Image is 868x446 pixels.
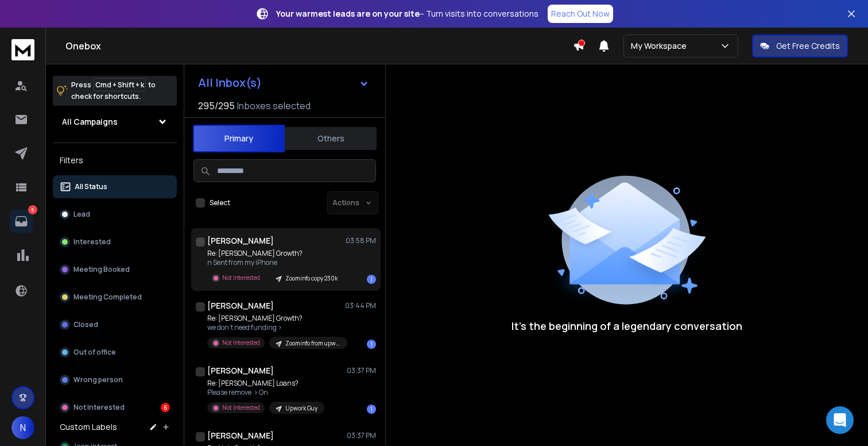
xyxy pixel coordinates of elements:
[237,99,311,113] h3: Inboxes selected
[53,203,177,226] button: Lead
[62,116,118,128] h1: All Campaigns
[207,430,274,441] h1: [PERSON_NAME]
[189,71,378,94] button: All Inbox(s)
[75,182,107,191] p: All Status
[11,416,34,439] button: N
[53,396,177,419] button: Not Interested6
[198,99,235,113] span: 295 / 295
[207,300,274,312] h1: [PERSON_NAME]
[222,339,260,347] p: Not Interested
[207,314,345,323] p: Re: [PERSON_NAME] Growth?
[367,340,376,349] div: 1
[752,34,848,57] button: Get Free Credits
[345,301,376,310] p: 03:44 PM
[60,421,117,433] h3: Custom Labels
[511,318,742,334] p: It’s the beginning of a legendary conversation
[73,320,98,329] p: Closed
[53,175,177,198] button: All Status
[367,405,376,414] div: 1
[548,5,613,23] a: Reach Out Now
[347,431,376,440] p: 03:37 PM
[94,78,146,91] span: Cmd + Shift + k
[73,348,116,357] p: Out of office
[65,39,573,53] h1: Onebox
[207,249,344,258] p: Re: [PERSON_NAME] Growth?
[53,286,177,309] button: Meeting Completed
[367,275,376,284] div: 1
[347,366,376,375] p: 03:37 PM
[53,368,177,391] button: Wrong person
[73,210,90,219] p: Lead
[207,365,274,376] h1: [PERSON_NAME]
[631,40,691,52] p: My Workspace
[222,274,260,282] p: Not Interested
[73,375,123,385] p: Wrong person
[73,293,142,302] p: Meeting Completed
[776,40,840,52] p: Get Free Credits
[222,403,260,412] p: Not Interested
[198,77,262,89] h1: All Inbox(s)
[210,198,230,207] label: Select
[53,230,177,253] button: Interested
[276,8,538,20] p: – Turn visits into conversations
[11,39,34,60] img: logo
[10,210,33,233] a: 6
[826,406,854,434] div: Open Intercom Messenger
[193,125,285,152] button: Primary
[73,237,111,247] p: Interested
[285,339,340,348] p: Zoominfo from upwork guy maybe its a scam who knows
[53,258,177,281] button: Meeting Booked
[551,8,610,20] p: Reach Out Now
[207,235,274,247] h1: [PERSON_NAME]
[207,258,344,267] p: n Sent from my iPhone
[73,403,125,412] p: Not Interested
[207,388,324,397] p: Please remove ￼ > On
[285,404,317,413] p: Upwork Guy
[346,236,376,245] p: 03:58 PM
[28,205,37,214] p: 6
[53,152,177,168] h3: Filters
[53,341,177,364] button: Out of office
[207,379,324,388] p: Re: [PERSON_NAME] Loans?
[53,313,177,336] button: Closed
[53,110,177,133] button: All Campaigns
[71,79,156,102] p: Press to check for shortcuts.
[207,323,345,332] p: we don’t need funding >
[73,265,130,274] p: Meeting Booked
[285,126,377,151] button: Others
[276,8,420,19] strong: Your warmest leads are on your site
[285,274,338,283] p: Zoominfo copy 230k
[161,403,170,412] div: 6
